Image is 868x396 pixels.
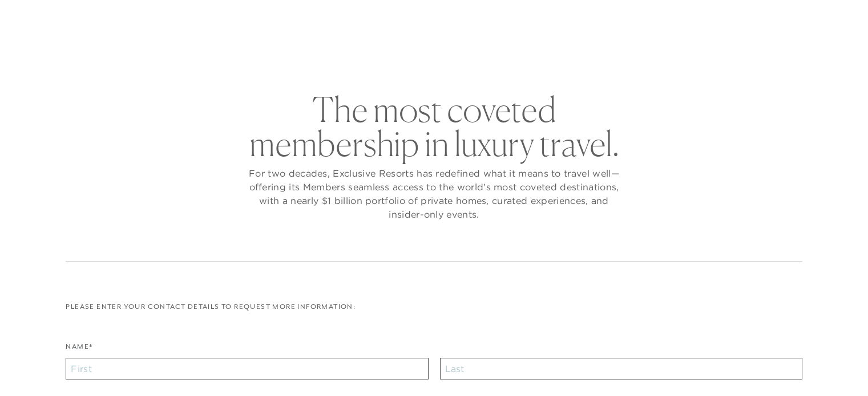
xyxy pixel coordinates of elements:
a: Member Login [745,13,802,23]
input: First [66,358,428,379]
label: Name* [66,341,92,358]
a: The Collection [303,36,390,70]
a: Community [495,36,565,70]
a: Membership [407,36,478,70]
p: Please enter your contact details to request more information: [66,301,802,312]
input: Last [440,358,802,379]
p: For two decades, Exclusive Resorts has redefined what it means to travel well—offering its Member... [246,166,623,221]
a: Get Started [37,13,86,23]
h2: The most coveted membership in luxury travel. [246,92,623,161]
